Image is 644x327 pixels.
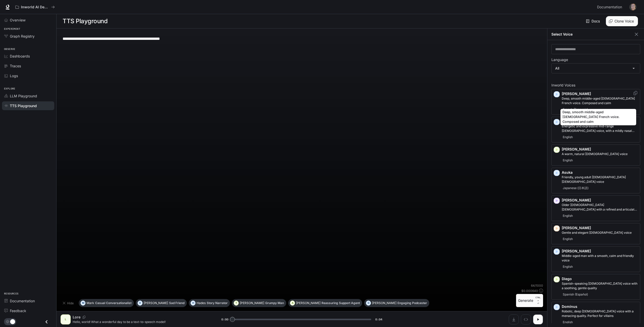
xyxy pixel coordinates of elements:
[562,291,589,298] span: Spanish (Español)
[290,299,295,307] div: A
[87,302,94,305] p: Mark
[2,306,54,315] a: Feedback
[562,203,638,212] p: Older British male with a refined and articulate voice
[2,71,54,80] a: Logs
[521,314,531,324] button: Inspect
[535,296,541,305] p: ⏎
[597,4,622,10] span: Documentation
[552,64,640,73] div: All
[63,16,108,26] h1: TTS Playground
[2,101,54,110] a: TTS Playground
[562,249,638,254] p: [PERSON_NAME]
[10,103,37,108] span: TTS Playground
[61,299,77,307] button: Hide
[397,302,427,305] p: Engaging Podcaster
[551,83,640,87] p: Inworld Voices
[138,299,142,307] div: O
[10,298,35,304] span: Documentation
[595,2,626,12] a: Documentation
[628,2,638,12] button: User avatar
[372,302,396,305] p: [PERSON_NAME]
[221,317,228,322] span: 0:00
[2,52,54,61] a: Dashboards
[585,16,602,26] a: Docs
[364,299,429,307] button: D[PERSON_NAME]Engaging Podcaster
[562,152,638,156] p: A warm, natural female voice
[375,317,382,322] span: 0:04
[81,299,85,307] div: M
[516,294,543,307] button: GenerateCTRL +⏎
[10,34,35,39] span: Graph Registry
[509,314,519,324] button: Download audio
[41,317,52,327] button: Close drawer
[562,281,638,290] p: Spanish-speaking male voice with a soothing, gentle quality
[80,316,88,319] button: Copy Voice ID
[288,299,362,307] button: A[PERSON_NAME]Reassuring Support Agent
[144,302,168,305] p: [PERSON_NAME]
[562,236,574,242] span: English
[62,315,70,323] div: L
[562,309,638,318] p: Robotic, deep male voice with a menacing quality. Perfect for villains
[562,225,638,230] p: [PERSON_NAME]
[207,302,228,305] p: Story Narrator
[10,308,26,313] span: Feedback
[265,302,284,305] p: Grumpy Man
[562,198,638,203] p: [PERSON_NAME]
[562,147,638,152] p: [PERSON_NAME]
[560,109,636,125] div: Deep, smooth middle-aged [DEMOGRAPHIC_DATA] French voice. Composed and calm
[2,16,54,24] a: Overview
[562,124,638,133] p: Energetic and expressive mid-range male voice, with a mildly nasal quality
[10,53,30,59] span: Dashboards
[169,302,184,305] p: Sad Friend
[73,320,209,324] p: Hello, world! What a wonderful day to be a text-to-speech model!
[234,299,238,307] div: T
[629,4,636,11] img: User avatar
[366,299,371,307] div: D
[21,5,49,9] p: Inworld AI Demos
[562,230,638,235] p: Gentle and elegant female voice
[562,264,574,270] span: English
[10,17,25,23] span: Overview
[521,289,538,293] p: $ 0.000640
[562,96,638,105] p: Deep, smooth middle-aged male French voice. Composed and calm
[2,92,54,100] a: LLM Playground
[10,319,15,324] span: Dark mode toggle
[2,32,54,41] a: Graph Registry
[562,91,638,96] p: [PERSON_NAME]
[95,302,131,305] p: Casual Conversationalist
[562,134,574,140] span: English
[535,296,541,302] p: CTRL +
[191,299,195,307] div: H
[232,299,286,307] button: T[PERSON_NAME]Grumpy Man
[562,276,638,281] p: Diego
[562,170,638,175] p: Asuka
[240,302,264,305] p: [PERSON_NAME]
[633,91,638,95] button: Copy Voice ID
[73,315,80,320] p: Lore
[136,299,187,307] button: O[PERSON_NAME]Sad Friend
[606,16,638,26] button: Clone Voice
[189,299,230,307] button: HHadesStory Narrator
[551,58,568,62] p: Language
[2,62,54,70] a: Traces
[2,296,54,305] a: Documentation
[10,63,21,69] span: Traces
[321,302,360,305] p: Reassuring Support Agent
[562,185,589,191] span: Japanese (日本語)
[531,283,543,288] p: 64 / 1000
[10,73,18,78] span: Logs
[79,299,134,307] button: MMarkCasual Conversationalist
[10,93,37,99] span: LLM Playground
[197,302,206,305] p: Hades
[562,304,638,309] p: Dominus
[562,254,638,263] p: Middle-aged man with a smooth, calm and friendly voice
[562,319,574,325] span: English
[562,175,638,184] p: Friendly, young adult Japanese female voice
[562,213,574,219] span: English
[296,302,320,305] p: [PERSON_NAME]
[562,157,574,163] span: English
[13,2,57,12] button: All workspaces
